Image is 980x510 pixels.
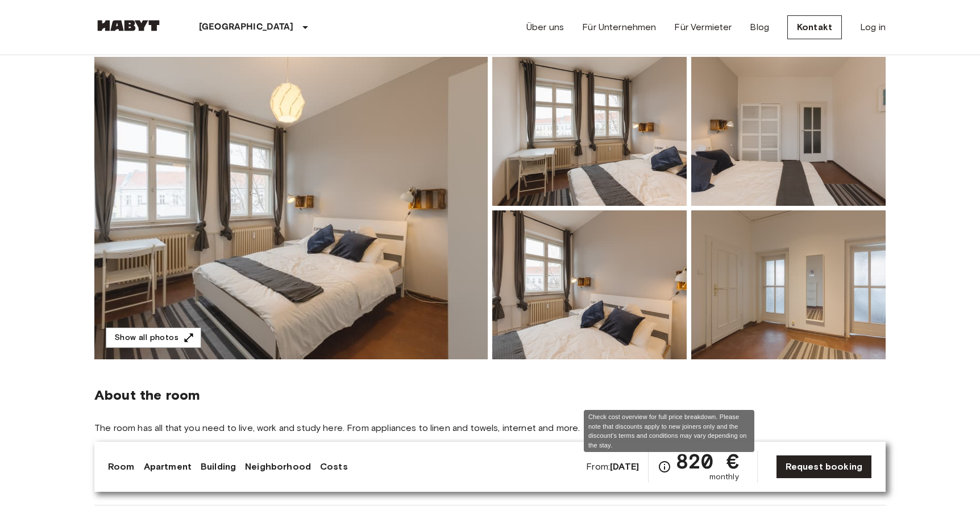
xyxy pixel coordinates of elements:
button: Show all photos [106,327,201,349]
a: Log in [860,20,886,34]
a: Neighborhood [245,460,311,474]
p: [GEOGRAPHIC_DATA] [199,20,294,34]
div: Check cost overview for full price breakdown. Please note that discounts apply to new joiners onl... [584,410,754,452]
img: Picture of unit DE-01-267-001-02H [691,57,886,206]
img: Picture of unit DE-01-267-001-02H [492,57,687,206]
a: Apartment [144,460,192,474]
img: Marketing picture of unit DE-01-267-001-02H [94,57,488,359]
span: The room has all that you need to live, work and study here. From appliances to linen and towels,... [94,422,886,434]
a: Für Unternehmen [582,20,656,34]
a: Costs [320,460,348,474]
span: 820 € [676,451,739,471]
b: [DATE] [610,461,639,472]
img: Habyt [94,20,163,31]
img: Picture of unit DE-01-267-001-02H [691,210,886,359]
a: Request booking [776,455,872,479]
a: Building [201,460,236,474]
a: Blog [750,20,769,34]
a: Room [108,460,135,474]
svg: Check cost overview for full price breakdown. Please note that discounts apply to new joiners onl... [658,460,671,474]
img: Picture of unit DE-01-267-001-02H [492,210,687,359]
a: Über uns [526,20,564,34]
span: About the room [94,387,886,404]
span: monthly [709,471,739,483]
span: From: [586,461,639,473]
a: Für Vermieter [674,20,732,34]
a: Kontakt [787,15,842,39]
